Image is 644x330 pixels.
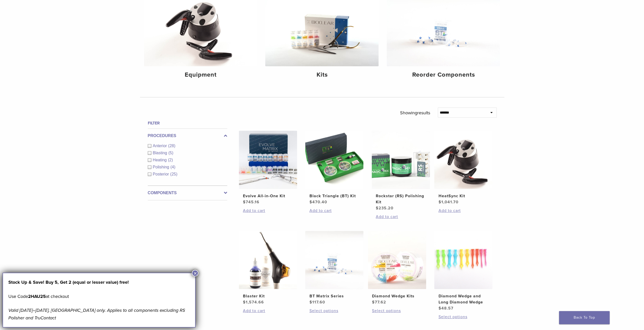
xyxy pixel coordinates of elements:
[305,131,363,189] img: Black Triangle (BT) Kit
[153,144,168,148] span: Anterior
[153,151,169,155] span: Blasting
[168,144,175,148] span: (28)
[8,279,129,285] strong: Stock Up & Save! Buy 5, Get 2 (equal or lesser value) free!
[8,307,185,321] em: Valid [DATE]–[DATE], [GEOGRAPHIC_DATA] only. Applies to all components excluding RS Polisher and ...
[376,206,379,211] span: $
[309,300,312,305] span: $
[309,193,359,199] h2: Black Triangle (BT) Kit
[371,131,430,211] a: Rockstar (RS) Polishing KitRockstar (RS) Polishing Kit $235.20
[243,300,264,305] bdi: 1,574.66
[305,231,363,289] img: BT Matrix Series
[438,208,488,214] a: Add to cart: “HeatSync Kit”
[434,131,493,205] a: HeatSync KitHeatSync Kit $1,041.70
[438,193,488,199] h2: HeatSync Kit
[243,308,293,314] a: Add to cart: “Blaster Kit”
[243,300,246,305] span: $
[148,190,227,196] label: Components
[309,300,325,305] bdi: 117.60
[148,70,253,79] h4: Equipment
[438,314,488,320] a: Select options for “Diamond Wedge and Long Diamond Wedge”
[239,131,297,189] img: Evolve All-in-One Kit
[243,193,293,199] h2: Evolve All-in-One Kit
[8,293,190,300] p: Use Code at checkout
[438,306,453,311] bdi: 48.57
[170,172,177,176] span: (25)
[148,120,227,126] h4: Filter
[376,214,426,220] a: Add to cart: “Rockstar (RS) Polishing Kit”
[376,193,426,205] h2: Rockstar (RS) Polishing Kit
[559,311,610,324] a: Back To Top
[434,231,492,289] img: Diamond Wedge and Long Diamond Wedge
[372,293,422,299] h2: Diamond Wedge Kits
[28,294,46,299] strong: 2HAU25
[400,107,430,118] p: Showing results
[438,200,441,205] span: $
[376,206,393,211] bdi: 235.20
[243,293,293,299] h2: Blaster Kit
[243,200,259,205] bdi: 745.16
[305,131,364,205] a: Black Triangle (BT) KitBlack Triangle (BT) Kit $470.40
[368,231,426,289] img: Diamond Wedge Kits
[309,200,327,205] bdi: 470.40
[192,270,198,276] button: Close
[438,306,441,311] span: $
[239,231,298,305] a: Blaster KitBlaster Kit $1,574.66
[309,293,359,299] h2: BT Matrix Series
[153,172,170,176] span: Posterior
[434,231,493,311] a: Diamond Wedge and Long Diamond WedgeDiamond Wedge and Long Diamond Wedge $48.57
[239,231,297,289] img: Blaster Kit
[148,133,227,139] label: Procedures
[372,131,430,189] img: Rockstar (RS) Polishing Kit
[391,70,496,79] h4: Reorder Components
[170,165,175,169] span: (4)
[372,300,375,305] span: $
[239,131,298,205] a: Evolve All-in-One KitEvolve All-in-One Kit $745.16
[309,200,312,205] span: $
[434,131,492,189] img: HeatSync Kit
[168,151,173,155] span: (5)
[438,200,458,205] bdi: 1,041.70
[372,300,386,305] bdi: 77.62
[309,308,359,314] a: Select options for “BT Matrix Series”
[305,231,364,305] a: BT Matrix SeriesBT Matrix Series $117.60
[372,308,422,314] a: Select options for “Diamond Wedge Kits”
[269,70,375,79] h4: Kits
[309,208,359,214] a: Add to cart: “Black Triangle (BT) Kit”
[438,293,488,305] h2: Diamond Wedge and Long Diamond Wedge
[168,158,173,162] span: (2)
[153,158,168,162] span: Heating
[368,231,427,305] a: Diamond Wedge KitsDiamond Wedge Kits $77.62
[243,208,293,214] a: Add to cart: “Evolve All-in-One Kit”
[243,200,246,205] span: $
[153,165,171,169] span: Polishing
